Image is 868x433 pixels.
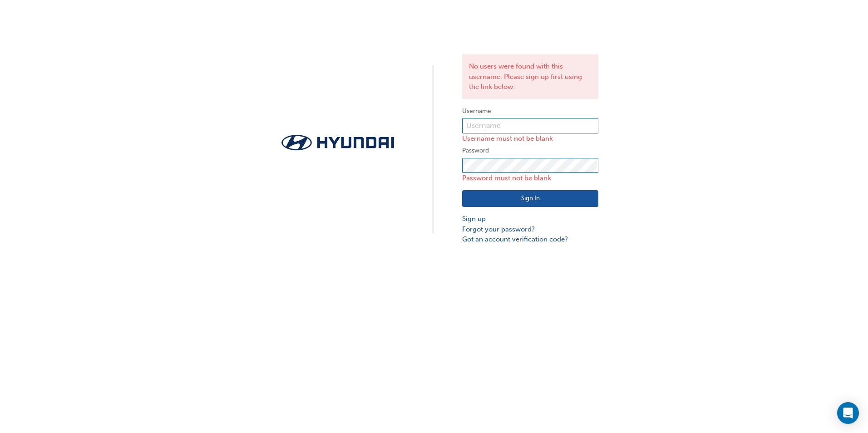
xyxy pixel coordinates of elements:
[462,214,598,224] a: Sign up
[837,402,859,424] div: Open Intercom Messenger
[462,133,598,144] p: Username must not be blank
[462,173,598,183] p: Password must not be blank
[462,190,598,207] button: Sign In
[270,132,406,153] img: Trak
[462,118,598,133] input: Username
[462,106,598,117] label: Username
[462,234,598,245] a: Got an account verification code?
[462,145,598,156] label: Password
[462,224,598,235] a: Forgot your password?
[462,54,598,99] div: No users were found with this username. Please sign up first using the link below.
